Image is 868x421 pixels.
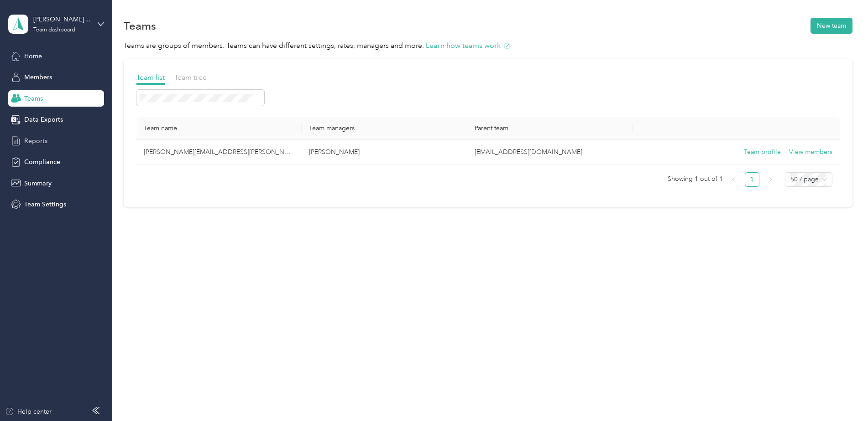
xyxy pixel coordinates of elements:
[174,73,207,82] span: Team tree
[309,147,460,157] p: [PERSON_NAME]
[136,117,302,140] th: Team name
[467,117,633,140] th: Parent team
[727,172,741,187] button: left
[124,21,156,31] h1: Teams
[24,179,52,188] span: Summary
[24,200,66,209] span: Team Settings
[727,172,741,187] li: Previous Page
[745,173,759,186] a: 1
[789,147,832,157] button: View members
[810,18,852,34] button: New team
[24,94,43,103] span: Teams
[24,157,60,167] span: Compliance
[467,140,633,165] td: FAVR@graybar.com
[124,40,852,51] p: Teams are groups of members. Teams can have different settings, rates, managers and more.
[24,136,47,146] span: Reports
[136,73,165,82] span: Team list
[763,172,778,187] li: Next Page
[745,172,759,187] li: 1
[763,172,778,187] button: right
[136,140,302,165] td: jason.gard@graybar.com
[5,407,52,416] button: Help center
[302,117,467,140] th: Team managers
[426,40,510,51] button: Learn how teams work
[790,173,827,186] span: 50 / page
[817,370,868,421] iframe: Everlance-gr Chat Button Frame
[744,147,781,157] button: Team profile
[731,177,737,182] span: left
[33,27,75,33] div: Team dashboard
[24,115,63,124] span: Data Exports
[24,51,42,61] span: Home
[768,177,773,182] span: right
[785,172,832,187] div: Page Size
[33,15,90,24] div: [PERSON_NAME][EMAIL_ADDRESS][PERSON_NAME][DOMAIN_NAME]
[668,172,723,186] span: Showing 1 out of 1
[24,72,52,82] span: Members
